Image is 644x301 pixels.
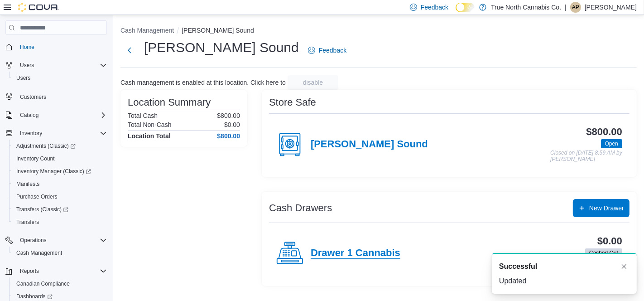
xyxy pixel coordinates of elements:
h1: [PERSON_NAME] Sound [144,39,299,57]
span: Manifests [13,179,107,189]
span: Customers [16,91,107,102]
span: AP [572,2,579,13]
button: Manifests [9,178,111,190]
h3: Store Safe [269,97,316,108]
span: Open [605,140,618,148]
span: Transfers (Classic) [16,206,68,213]
span: Reports [16,266,107,277]
button: [PERSON_NAME] Sound [182,27,254,34]
span: Purchase Orders [13,191,107,202]
span: Users [20,62,34,69]
span: Operations [16,235,107,246]
h3: Cash Drawers [269,203,332,214]
p: [PERSON_NAME] [585,2,637,13]
span: Catalog [16,110,107,121]
a: Adjustments (Classic) [9,140,111,152]
div: Updated [499,276,630,286]
span: Users [16,60,107,71]
button: Home [2,40,111,53]
h3: $800.00 [586,126,622,137]
h4: Drawer 1 Cannabis [311,248,400,259]
span: Inventory Manager (Classic) [13,166,107,177]
span: Cash Management [16,249,62,257]
span: Transfers (Classic) [13,204,107,215]
span: Manifests [16,180,39,188]
span: Users [16,74,30,82]
h3: $0.00 [597,236,622,247]
span: disable [303,78,323,87]
span: New Drawer [589,204,624,213]
span: Adjustments (Classic) [13,141,107,151]
a: Canadian Compliance [13,278,73,289]
h4: Location Total [128,132,171,140]
p: Cash management is enabled at this location. Click here to [120,79,286,86]
button: Users [2,59,111,72]
button: Reports [2,265,111,277]
button: Next [120,41,139,59]
p: True North Cannabis Co. [491,2,561,13]
h4: $800.00 [217,132,240,140]
button: Purchase Orders [9,190,111,203]
a: Cash Management [13,248,66,258]
h6: Total Non-Cash [128,121,172,128]
input: Dark Mode [456,3,475,12]
span: Canadian Compliance [16,280,70,287]
span: Successful [499,261,537,272]
a: Manifests [13,179,43,189]
button: Inventory Count [9,152,111,165]
button: Users [16,60,38,71]
p: $0.00 [224,121,240,128]
span: Cash Management [13,248,107,258]
span: Operations [20,237,47,244]
p: Closed on [DATE] 8:59 AM by [PERSON_NAME] [550,150,622,162]
button: Reports [16,266,43,277]
h3: Location Summary [128,97,211,108]
div: Notification [499,261,630,272]
button: Cash Management [120,27,174,34]
span: Canadian Compliance [13,278,107,289]
h6: Total Cash [128,112,158,119]
nav: An example of EuiBreadcrumbs [120,26,637,37]
button: Canadian Compliance [9,277,111,290]
span: Customers [20,93,46,101]
span: Transfers [16,218,39,226]
span: Feedback [421,3,448,12]
h4: [PERSON_NAME] Sound [311,139,428,150]
span: Reports [20,267,39,275]
a: Adjustments (Classic) [13,141,79,151]
div: Andrew Patterson [570,2,581,13]
button: Catalog [2,109,111,121]
button: Inventory [2,127,111,140]
button: Operations [2,234,111,247]
span: Inventory Count [16,155,55,162]
span: Inventory Count [13,153,107,164]
a: Transfers [13,217,43,228]
a: Transfers (Classic) [13,204,72,215]
a: Inventory Manager (Classic) [9,165,111,178]
button: Inventory [16,128,46,139]
span: Transfers [13,217,107,228]
span: Inventory [20,130,42,137]
span: Home [16,41,107,53]
button: Customers [2,90,111,103]
a: Inventory Manager (Classic) [13,166,95,177]
a: Purchase Orders [13,191,61,202]
p: $800.00 [217,112,240,119]
a: Users [13,73,34,83]
span: Feedback [319,46,346,55]
p: | [565,2,567,13]
button: Users [9,72,111,84]
span: Purchase Orders [16,193,58,200]
span: Catalog [20,112,38,119]
a: Home [16,42,38,53]
span: Dashboards [16,293,53,300]
span: Dark Mode [456,12,456,13]
a: Inventory Count [13,153,58,164]
span: Users [13,73,107,83]
a: Feedback [304,41,350,59]
a: Transfers (Classic) [9,203,111,216]
a: Customers [16,92,50,102]
button: Cash Management [9,247,111,259]
span: Inventory Manager (Classic) [16,168,91,175]
button: Dismiss toast [619,261,630,272]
